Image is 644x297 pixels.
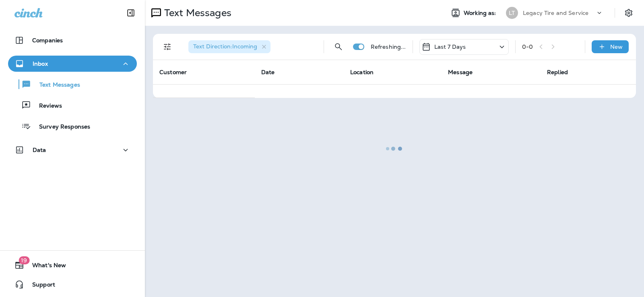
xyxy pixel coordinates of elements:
[19,256,29,264] span: 19
[31,123,90,131] p: Survey Responses
[31,81,80,89] p: Text Messages
[32,37,63,44] p: Companies
[610,44,623,50] p: New
[8,118,137,135] button: Survey Responses
[8,257,137,273] button: 19What's New
[24,281,55,291] span: Support
[33,147,46,153] p: Data
[8,32,137,48] button: Companies
[24,262,66,272] span: What's New
[33,60,48,67] p: Inbox
[8,56,137,72] button: Inbox
[8,276,137,293] button: Support
[8,97,137,114] button: Reviews
[31,102,62,110] p: Reviews
[120,5,142,21] button: Collapse Sidebar
[8,142,137,158] button: Data
[8,76,137,93] button: Text Messages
